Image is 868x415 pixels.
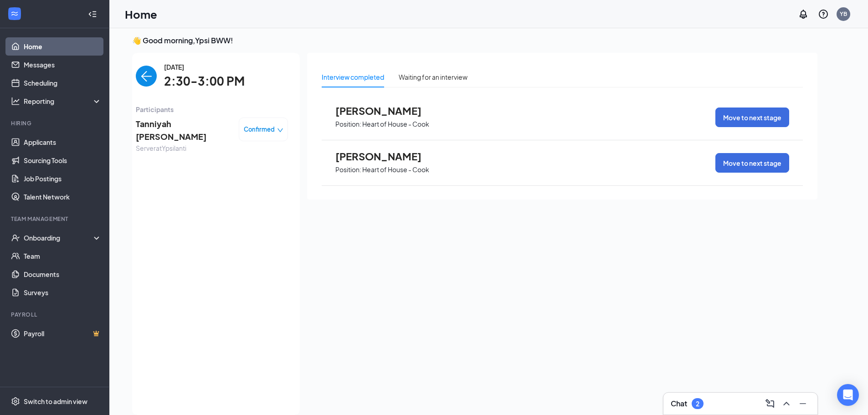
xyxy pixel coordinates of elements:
a: Talent Network [24,188,102,206]
svg: Collapse [88,10,97,19]
div: Interview completed [322,72,384,82]
div: Team Management [11,215,100,223]
svg: Notifications [798,9,809,20]
h3: 👋 Good morning, Ypsi BWW ! [132,36,817,46]
span: [PERSON_NAME] [335,105,436,117]
span: [PERSON_NAME] [335,150,436,162]
h3: Chat [671,399,687,409]
button: back-button [136,66,157,87]
button: Move to next stage [715,153,789,173]
div: YB [840,10,847,18]
div: Hiring [11,119,100,127]
a: Messages [24,56,102,74]
svg: Analysis [11,97,20,106]
div: Onboarding [24,233,94,242]
p: Position: [335,165,361,174]
p: Heart of House - Cook [362,120,429,128]
a: Team [24,247,102,265]
span: Server at Ypsilanti [136,143,231,153]
div: Switch to admin view [24,397,87,406]
button: Minimize [796,396,810,411]
a: Surveys [24,283,102,302]
button: ComposeMessage [763,396,777,411]
button: ChevronUp [779,396,794,411]
div: Payroll [11,311,100,318]
a: PayrollCrown [24,324,102,343]
div: Waiting for an interview [399,72,467,82]
svg: Settings [11,397,20,406]
button: Move to next stage [715,108,789,127]
div: 2 [696,400,699,408]
div: Reporting [24,97,102,106]
a: Sourcing Tools [24,151,102,169]
svg: UserCheck [11,233,20,242]
div: Open Intercom Messenger [837,384,859,406]
span: 2:30-3:00 PM [164,72,245,91]
h1: Home [125,6,157,22]
svg: Minimize [797,398,808,409]
svg: ChevronUp [781,398,792,409]
a: Job Postings [24,169,102,188]
svg: QuestionInfo [818,9,829,20]
span: Participants [136,104,288,114]
span: [DATE] [164,62,245,72]
span: down [277,127,283,133]
a: Home [24,37,102,56]
p: Heart of House - Cook [362,165,429,174]
p: Position: [335,120,361,128]
a: Scheduling [24,74,102,92]
svg: ComposeMessage [765,398,776,409]
span: Confirmed [244,125,275,134]
a: Documents [24,265,102,283]
a: Applicants [24,133,102,151]
span: Tanniyah [PERSON_NAME] [136,118,231,143]
svg: WorkstreamLogo [10,9,19,18]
